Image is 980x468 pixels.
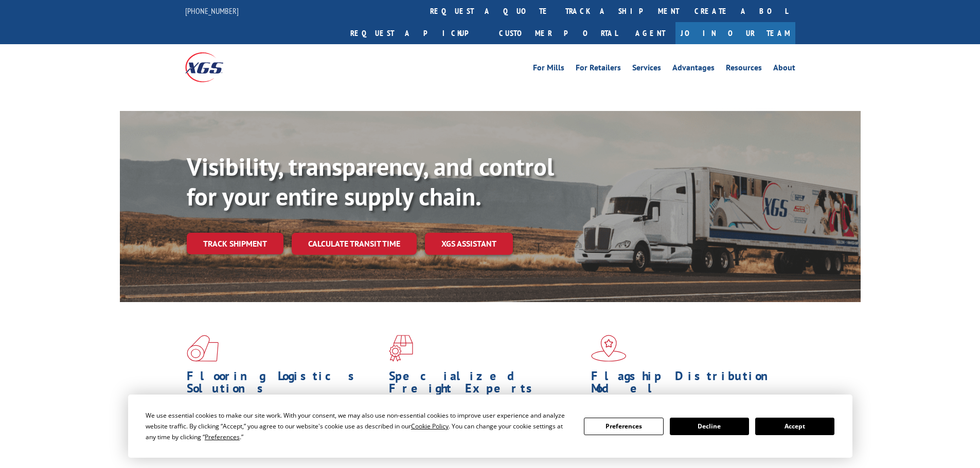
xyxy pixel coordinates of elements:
[675,22,795,44] a: Join Our Team
[187,151,554,212] b: Visibility, transparency, and control for your entire supply chain.
[425,233,513,255] a: XGS ASSISTANT
[491,22,625,44] a: Customer Portal
[773,64,795,75] a: About
[411,422,449,430] span: Cookie Policy
[726,64,762,75] a: Resources
[591,335,627,362] img: xgs-icon-flagship-distribution-model-red
[670,418,749,435] button: Decline
[632,64,661,75] a: Services
[533,64,564,75] a: For Mills
[187,233,283,254] a: Track shipment
[146,410,572,442] div: We use essential cookies to make our site work. With your consent, we may also use non-essential ...
[389,335,413,362] img: xgs-icon-focused-on-flooring-red
[755,418,834,435] button: Accept
[576,64,621,75] a: For Retailers
[591,370,786,400] h1: Flagship Distribution Model
[187,370,381,400] h1: Flooring Logistics Solutions
[584,418,663,435] button: Preferences
[205,433,240,441] span: Preferences
[128,395,852,458] div: Cookie Consent Prompt
[389,370,583,400] h1: Specialized Freight Experts
[187,335,219,362] img: xgs-icon-total-supply-chain-intelligence-red
[625,22,675,44] a: Agent
[672,64,715,75] a: Advantages
[185,6,239,16] a: [PHONE_NUMBER]
[292,233,417,255] a: Calculate transit time
[343,22,491,44] a: Request a pickup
